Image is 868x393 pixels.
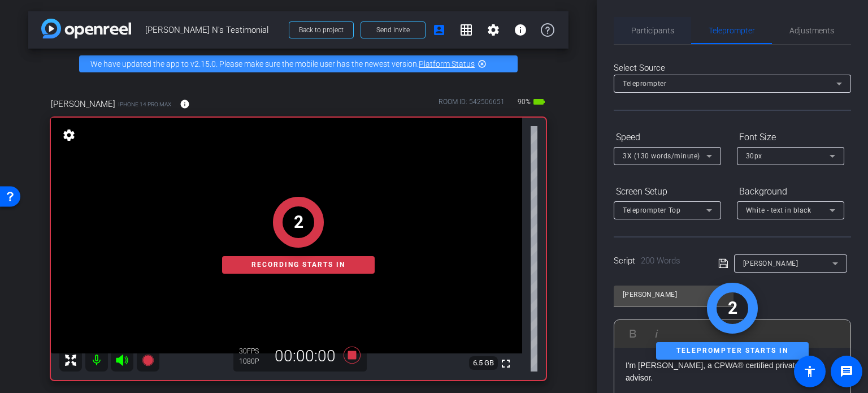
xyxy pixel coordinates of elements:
div: Speed [614,128,721,147]
div: Recording starts in [222,256,375,274]
div: 2 [728,295,737,321]
span: White - text in black [746,206,811,214]
mat-icon: grid_on [459,23,473,37]
div: We have updated the app to v2.15.0. Please make sure the mobile user has the newest version. [79,55,518,72]
img: app-logo [41,19,131,38]
div: 2 [294,209,303,235]
div: Background [737,182,844,201]
span: Teleprompter [623,80,666,88]
span: Adjustments [789,27,834,34]
div: Screen Setup [614,182,721,201]
p: I'm [PERSON_NAME], a CPWA® certified private wealth advisor. [626,359,839,385]
button: Italic (Ctrl+I) [646,322,667,345]
mat-icon: account_box [432,23,446,37]
div: Teleprompter starts in [656,342,809,360]
span: Teleprompter Top [623,206,680,214]
mat-icon: accessibility [803,365,817,378]
span: 3X (130 words/minute) [623,152,700,160]
div: Select Source [614,62,851,75]
span: 30px [746,152,762,160]
div: Script [614,254,702,267]
span: Teleprompter [709,27,755,34]
span: Back to project [299,26,344,34]
mat-icon: info [514,23,527,37]
button: Send invite [361,21,426,38]
div: Font Size [737,128,844,147]
mat-icon: message [840,365,853,378]
span: [PERSON_NAME] N's Testimonial [145,19,282,41]
span: Participants [631,27,674,34]
button: Back to project [289,21,354,38]
span: Send invite [376,25,410,34]
span: 200 Words [641,256,680,266]
span: [PERSON_NAME] [743,260,798,267]
button: Bold (Ctrl+B) [622,322,644,345]
a: Platform Status [419,59,475,68]
mat-icon: settings [487,23,500,37]
mat-icon: highlight_off [478,59,487,68]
